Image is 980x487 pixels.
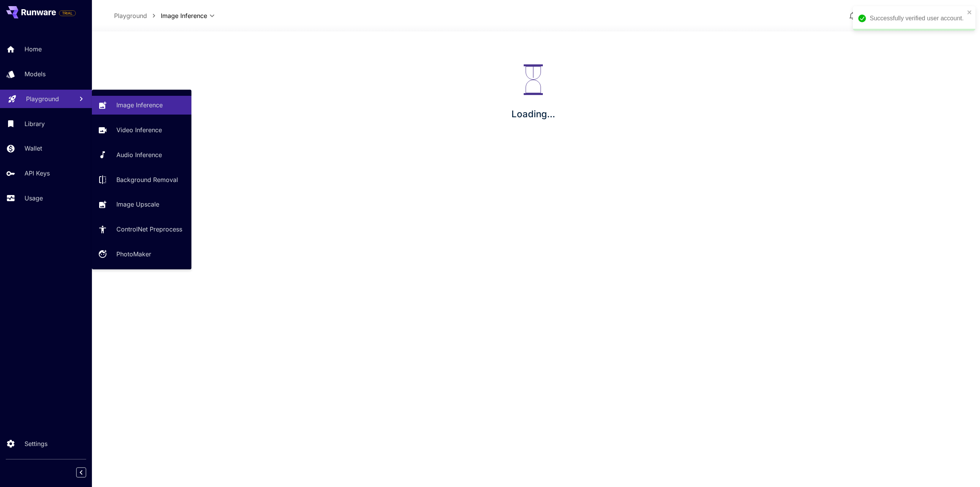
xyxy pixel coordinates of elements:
p: Settings [24,439,47,448]
a: Image Upscale [92,195,191,214]
button: close [967,9,972,15]
p: Models [24,69,46,79]
div: Successfully verified user account. [870,14,965,23]
p: Image Inference [116,100,163,110]
p: API Keys [24,169,50,178]
p: PhotoMaker [116,249,151,259]
p: Usage [24,193,43,203]
nav: breadcrumb [114,11,161,20]
span: Image Inference [161,11,207,20]
p: ControlNet Preprocess [116,225,182,234]
a: Background Removal [92,170,191,189]
div: Collapse sidebar [82,466,92,479]
span: TRIAL [59,10,75,16]
p: Playground [26,94,59,103]
p: Image Upscale [116,200,159,209]
p: Library [24,119,45,128]
button: Collapse sidebar [76,467,86,477]
p: Audio Inference [116,150,162,159]
a: Audio Inference [92,146,191,164]
span: Add your payment card to enable full platform functionality. [59,8,76,18]
p: Video Inference [116,125,162,134]
p: Loading... [511,107,555,121]
a: PhotoMaker [92,245,191,264]
p: Wallet [24,144,42,153]
a: ControlNet Preprocess [92,220,191,239]
a: Image Inference [92,96,191,115]
p: Background Removal [116,175,178,184]
p: Playground [114,11,147,20]
a: Video Inference [92,121,191,139]
p: Home [24,44,42,54]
